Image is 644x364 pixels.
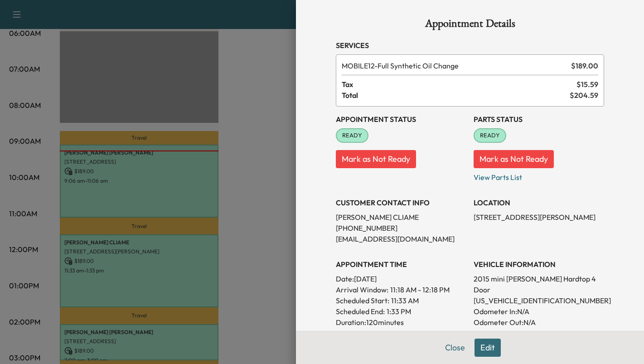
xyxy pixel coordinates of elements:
span: $ 15.59 [576,79,598,90]
button: Close [439,339,471,357]
span: Tax [342,79,576,90]
p: [EMAIL_ADDRESS][DOMAIN_NAME] [336,233,466,244]
p: [PHONE_NUMBER] [336,223,466,233]
p: View Parts List [474,168,604,183]
p: Arrival Window: [336,284,466,295]
span: $ 204.59 [570,90,598,101]
h3: Services [336,40,604,51]
p: [PERSON_NAME] CLIAME [336,212,466,223]
p: 11:33 AM [391,295,419,306]
h3: Parts Status [474,114,604,125]
span: READY [337,131,368,140]
p: Duration: 120 minutes [336,317,466,328]
h3: LOCATION [474,197,604,208]
p: Date: [DATE] [336,273,466,284]
h3: Appointment Status [336,114,466,125]
p: [STREET_ADDRESS][PERSON_NAME] [474,212,604,223]
p: 2015 mini [PERSON_NAME] Hardtop 4 Door [474,273,604,295]
p: [US_VEHICLE_IDENTIFICATION_NUMBER] [474,295,604,306]
span: Full Synthetic Oil Change [342,60,567,71]
p: Scheduled Start: [336,295,389,306]
p: 1:33 PM [387,306,411,317]
p: Scheduled End: [336,306,385,317]
span: $ 189.00 [571,60,598,71]
h3: VEHICLE INFORMATION [474,259,604,270]
span: 11:18 AM - 12:18 PM [390,284,450,295]
button: Mark as Not Ready [474,150,554,168]
p: Odometer Out: N/A [474,317,604,328]
h3: APPOINTMENT TIME [336,259,466,270]
span: READY [475,131,505,140]
button: Mark as Not Ready [336,150,416,168]
h1: Appointment Details [336,18,604,33]
button: Edit [475,339,501,357]
p: Odometer In: N/A [474,306,604,317]
span: Total [342,90,570,101]
h3: CUSTOMER CONTACT INFO [336,197,466,208]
